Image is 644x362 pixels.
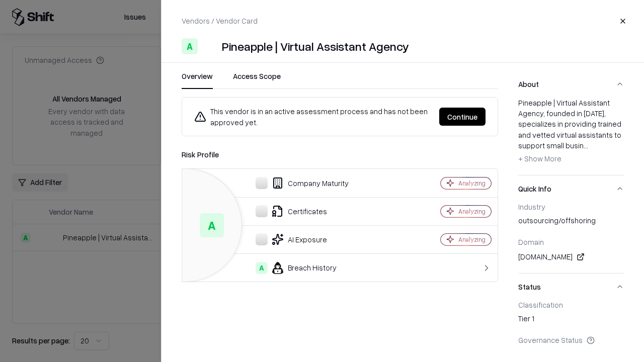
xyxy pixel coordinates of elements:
div: Domain [518,237,624,246]
img: Pineapple | Virtual Assistant Agency [202,38,218,54]
div: Governance Status [518,335,624,344]
div: outsourcing/offshoring [518,215,624,229]
span: ... [584,141,588,150]
div: A [182,38,198,54]
div: Tier 1 [518,313,624,327]
div: About [518,98,624,175]
div: Pineapple | Virtual Assistant Agency, founded in [DATE], specializes in providing trained and vet... [518,98,624,167]
div: Quick Info [518,202,624,273]
span: + Show More [518,154,561,163]
div: A [200,213,224,237]
button: Quick Info [518,175,624,202]
div: Analyzing [458,207,486,216]
div: Analyzing [458,179,486,188]
div: [DOMAIN_NAME] [518,251,624,263]
div: Certificates [190,205,406,217]
div: A [256,262,268,274]
div: Pineapple | Virtual Assistant Agency [222,38,409,54]
div: This vendor is in an active assessment process and has not been approved yet. [194,106,431,128]
p: Vendors / Vendor Card [182,16,258,26]
button: Continue [439,108,486,126]
button: Overview [182,71,213,89]
button: + Show More [518,151,561,167]
button: Status [518,274,624,300]
div: Risk Profile [182,148,498,160]
div: Breach History [190,262,406,274]
button: Access Scope [233,71,281,89]
div: Company Maturity [190,177,406,189]
div: Classification [518,300,624,309]
div: Analyzing [458,235,486,244]
button: About [518,71,624,98]
div: AI Exposure [190,233,406,245]
div: Industry [518,202,624,211]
